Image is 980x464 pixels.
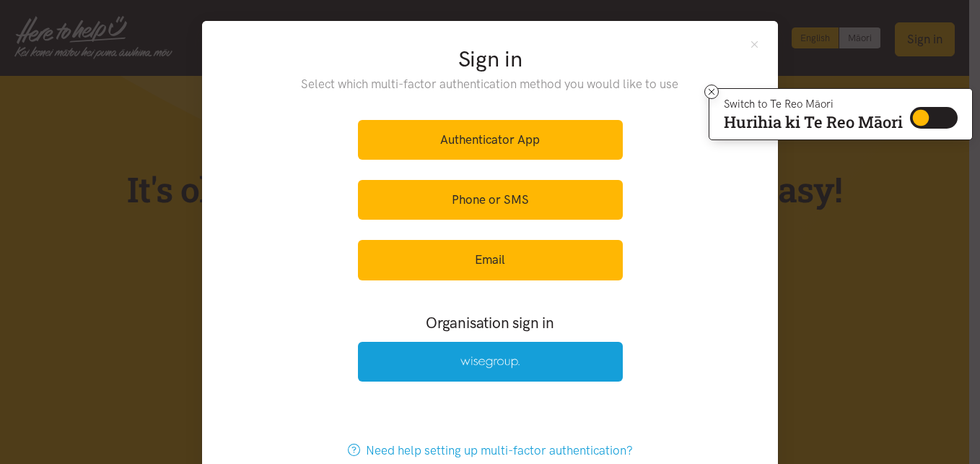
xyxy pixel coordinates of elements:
[358,240,623,280] a: Email
[724,116,903,129] p: Hurihia ki Te Reo Māori
[318,312,662,333] h3: Organisation sign in
[358,120,623,160] a: Authenticator App
[748,38,761,51] button: Close
[358,180,623,220] a: Phone or SMS
[272,44,709,74] h2: Sign in
[460,356,520,369] img: Wise Group
[724,100,903,108] p: Switch to Te Reo Māori
[272,74,709,94] p: Select which multi-factor authentication method you would like to use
